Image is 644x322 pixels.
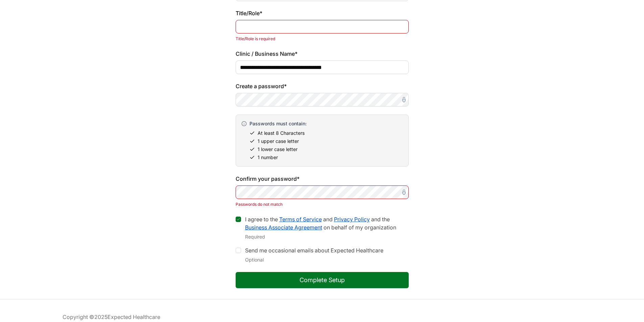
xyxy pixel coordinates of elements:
[258,146,297,153] span: 1 lower case letter
[279,216,322,223] a: Terms of Service
[245,256,383,264] div: Optional
[236,272,409,288] button: Complete Setup
[249,120,307,127] span: Passwords must contain:
[236,9,409,17] label: Title/Role*
[245,224,322,231] a: Business Associate Agreement
[63,313,582,321] p: Copyright © 2025 Expected Healthcare
[258,130,305,137] span: At least 8 Characters
[236,202,409,207] p: Passwords do not match
[245,233,409,241] div: Required
[334,216,370,223] a: Privacy Policy
[236,36,409,42] p: Title/Role is required
[236,82,409,90] label: Create a password*
[236,50,409,58] label: Clinic / Business Name*
[245,247,383,254] label: Send me occasional emails about Expected Healthcare
[258,154,278,161] span: 1 number
[236,175,409,183] label: Confirm your password*
[258,138,299,145] span: 1 upper case letter
[245,216,396,231] label: I agree to the and and the on behalf of my organization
